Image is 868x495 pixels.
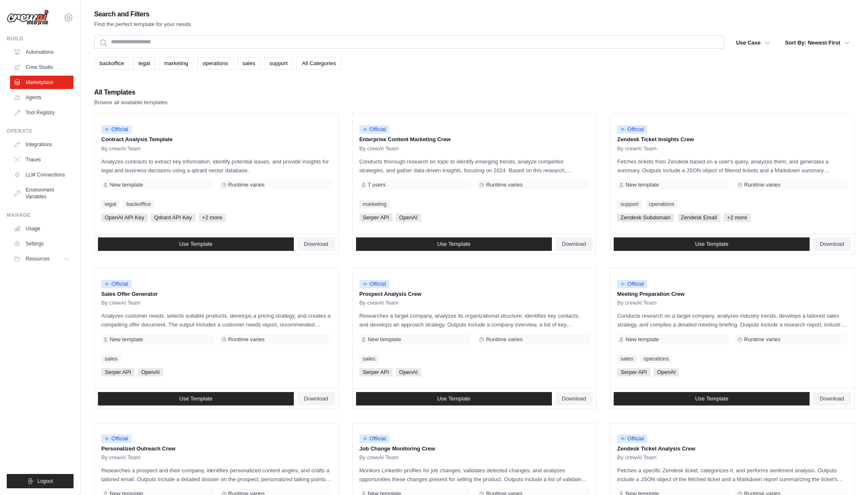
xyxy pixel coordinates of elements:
[359,290,590,298] p: Prospect Analysis Crew
[37,478,53,484] span: Logout
[179,395,212,402] span: Use Template
[101,135,332,144] p: Contract Analysis Template
[731,35,775,50] button: Use Case
[94,57,129,70] a: backoffice
[359,434,390,443] span: Official
[7,128,74,134] div: Operate
[724,213,751,222] span: +2 more
[617,300,657,306] span: By crewAI Team
[617,145,657,152] span: By crewAI Team
[151,213,195,222] span: Qdrant API Key
[640,355,673,363] a: operations
[614,392,810,405] a: Use Template
[437,395,470,402] span: Use Template
[123,200,154,208] a: backoffice
[110,336,143,343] span: New template
[101,368,135,377] span: Serper API
[813,392,851,405] a: Download
[359,145,399,152] span: By crewAI Team
[813,237,851,251] a: Download
[359,466,590,484] p: Monitors LinkedIn profiles for job changes, validates detected changes, and analyzes opportunitie...
[98,392,294,405] a: Use Template
[101,290,332,298] p: Sales Offer Generator
[228,182,265,188] span: Runtime varies
[7,212,74,219] div: Manage
[617,434,647,443] span: Official
[625,336,659,343] span: New template
[359,445,590,453] p: Job Change Monitoring Crew
[94,98,168,107] p: Browse all available templates
[555,392,593,405] a: Download
[555,237,593,251] a: Download
[820,241,844,247] span: Download
[101,300,141,306] span: By crewAI Team
[617,445,847,453] p: Zendesk Ticket Analysis Crew
[10,237,74,250] a: Settings
[617,466,847,484] p: Fetches a specific Zendesk ticket, categorizes it, and performs sentiment analysis. Outputs inclu...
[101,311,332,329] p: Analyzes customer needs, selects suitable products, develops a pricing strategy, and creates a co...
[744,336,781,343] span: Runtime varies
[98,237,294,251] a: Use Template
[486,182,522,188] span: Runtime varies
[614,237,810,251] a: Use Template
[159,57,194,70] a: marketing
[101,445,332,453] p: Personalized Outreach Crew
[10,45,74,59] a: Automations
[101,355,121,363] a: sales
[359,280,390,288] span: Official
[356,392,552,405] a: Use Template
[359,368,393,377] span: Serper API
[359,300,399,306] span: By crewAI Team
[237,57,261,70] a: sales
[625,182,659,188] span: New template
[10,138,74,151] a: Integrations
[744,182,781,188] span: Runtime varies
[359,355,379,363] a: sales
[94,20,191,29] p: Find the perfect template for your needs
[617,454,657,461] span: By crewAI Team
[562,241,586,247] span: Download
[138,368,163,377] span: OpenAI
[264,57,293,70] a: support
[356,237,552,251] a: Use Template
[617,368,650,377] span: Serper API
[94,87,168,98] h2: All Templates
[133,57,155,70] a: legal
[617,290,847,298] p: Meeting Preparation Crew
[101,200,119,208] a: legal
[10,222,74,235] a: Usage
[359,213,393,222] span: Serper API
[617,135,847,144] p: Zendesk Ticket Insights Crew
[101,466,332,484] p: Researches a prospect and their company, identifies personalized content angles, and crafts a tai...
[7,474,74,488] button: Logout
[617,200,642,208] a: support
[228,336,265,343] span: Runtime varies
[654,368,679,377] span: OpenAI
[7,35,74,42] div: Build
[101,125,132,134] span: Official
[437,241,470,247] span: Use Template
[10,252,74,266] button: Resources
[197,57,234,70] a: operations
[368,336,401,343] span: New template
[297,237,335,251] a: Download
[780,35,855,50] button: Sort By: Newest First
[617,311,847,329] p: Conducts research on a target company, analyzes industry trends, develops a tailored sales strate...
[396,213,421,222] span: OpenAI
[110,182,143,188] span: New template
[617,355,636,363] a: sales
[646,200,678,208] a: operations
[101,280,132,288] span: Official
[678,213,720,222] span: Zendesk Email
[10,61,74,74] a: Crew Studio
[820,395,844,402] span: Download
[10,168,74,182] a: LLM Connections
[101,434,132,443] span: Official
[304,241,328,247] span: Download
[359,311,590,329] p: Researches a target company, analyzes its organizational structure, identifies key contacts, and ...
[199,213,226,222] span: +2 more
[359,454,399,461] span: By crewAI Team
[296,57,341,70] a: All Categories
[10,153,74,166] a: Traces
[359,125,390,134] span: Official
